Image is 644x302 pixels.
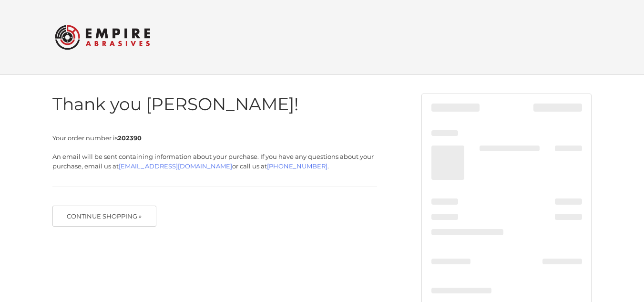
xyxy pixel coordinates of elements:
[52,206,156,227] button: Continue Shopping »
[52,94,377,115] h1: Thank you [PERSON_NAME]!
[52,153,374,170] span: An email will be sent containing information about your purchase. If you have any questions about...
[119,162,232,170] a: [EMAIL_ADDRESS][DOMAIN_NAME]
[267,162,327,170] a: [PHONE_NUMBER]
[52,134,142,142] span: Your order number is
[118,134,142,142] strong: 202390
[55,19,150,56] img: Empire Abrasives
